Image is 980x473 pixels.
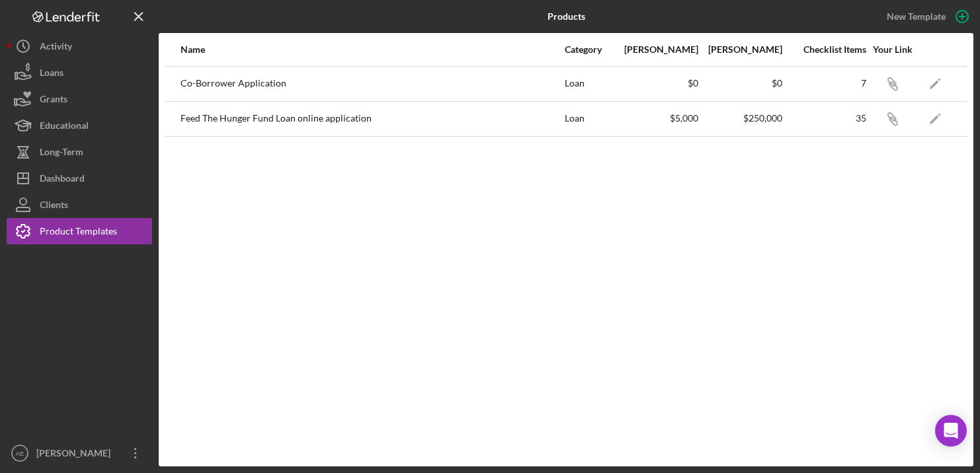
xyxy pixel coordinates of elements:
div: Clients [40,192,68,221]
button: Dashboard [7,165,152,192]
div: Loan [565,67,614,100]
div: 7 [784,78,866,89]
button: Product Templates [7,218,152,244]
div: [PERSON_NAME] [700,44,782,55]
button: Educational [7,112,152,139]
div: Name [181,44,563,55]
div: $250,000 [700,113,782,124]
div: Loan [565,102,614,135]
div: $0 [700,78,782,89]
button: Activity [7,33,152,59]
div: Checklist Items [784,44,866,55]
div: Educational [40,112,89,142]
div: 35 [784,113,866,124]
div: Grants [40,86,67,116]
div: [PERSON_NAME] [33,440,119,470]
div: Long-Term [40,139,83,168]
div: Dashboard [40,165,85,195]
div: New Template [887,7,946,26]
div: $0 [616,78,698,89]
div: Product Templates [40,218,117,248]
button: Clients [7,192,152,218]
div: Feed The Hunger Fund Loan online application [181,102,563,135]
div: Category [565,44,614,55]
div: Your Link [868,44,917,55]
div: $5,000 [616,113,698,124]
div: Co-Borrower Application [181,67,563,100]
text: AE [16,450,24,457]
button: AE[PERSON_NAME] [7,440,152,466]
b: Products [548,11,585,22]
button: Long-Term [7,139,152,165]
button: New Template [879,7,973,26]
div: Open Intercom Messenger [935,415,967,447]
button: Grants [7,86,152,112]
div: Activity [40,33,72,63]
div: [PERSON_NAME] [616,44,698,55]
div: Loans [40,59,63,89]
button: Loans [7,59,152,86]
